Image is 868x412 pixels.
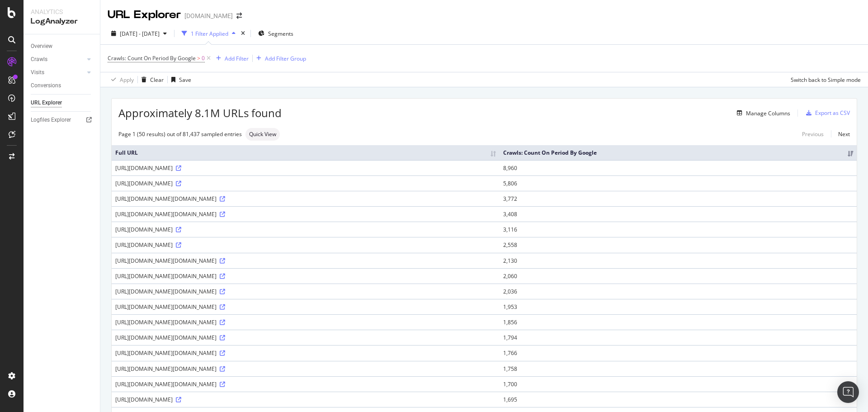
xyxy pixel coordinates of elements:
div: [DOMAIN_NAME] [184,11,233,20]
div: [URL][DOMAIN_NAME] [115,180,496,187]
td: 1,856 [500,314,857,330]
div: LogAnalyzer [31,16,93,27]
div: [URL][DOMAIN_NAME][DOMAIN_NAME] [115,318,496,326]
span: [DATE] - [DATE] [120,30,160,38]
th: Full URL: activate to sort column ascending [112,145,500,160]
td: 1,953 [500,299,857,314]
div: neutral label [245,128,280,141]
div: times [239,29,247,38]
a: URL Explorer [31,98,94,108]
td: 3,772 [500,191,857,206]
a: Conversions [31,81,94,90]
div: [URL][DOMAIN_NAME][DOMAIN_NAME] [115,303,496,311]
a: Logfiles Explorer [31,115,94,125]
div: [URL][DOMAIN_NAME] [115,226,496,233]
a: Overview [31,42,94,51]
td: 5,806 [500,175,857,191]
a: Visits [31,68,85,77]
button: Save [168,72,191,87]
span: Crawls: Count On Period By Google [108,54,196,62]
div: Open Intercom Messenger [837,381,859,403]
button: [DATE] - [DATE] [108,26,170,41]
div: [URL][DOMAIN_NAME][DOMAIN_NAME] [115,365,496,373]
td: 1,695 [500,392,857,407]
button: Clear [138,72,164,87]
td: 1,766 [500,345,857,360]
div: [URL][DOMAIN_NAME][DOMAIN_NAME] [115,272,496,280]
button: Apply [108,72,134,87]
div: Export as CSV [815,109,850,117]
button: Switch back to Simple mode [787,72,861,87]
div: Page 1 (50 results) out of 81,437 sampled entries [118,130,242,138]
div: Conversions [31,81,61,90]
div: [URL][DOMAIN_NAME] [115,164,496,172]
td: 1,794 [500,330,857,345]
div: Apply [120,76,134,84]
div: [URL][DOMAIN_NAME][DOMAIN_NAME] [115,210,496,218]
div: [URL][DOMAIN_NAME][DOMAIN_NAME] [115,334,496,341]
div: Visits [31,68,44,77]
button: Segments [255,26,297,41]
div: Add Filter [225,55,249,62]
div: Save [179,76,191,84]
div: [URL][DOMAIN_NAME][DOMAIN_NAME] [115,380,496,388]
td: 1,758 [500,361,857,376]
td: 3,408 [500,206,857,222]
td: 2,130 [500,253,857,268]
a: Next [831,128,850,141]
div: Analytics [31,7,93,16]
span: Segments [268,30,293,38]
td: 8,960 [500,160,857,175]
span: 0 [202,52,205,65]
span: Quick View [249,132,276,137]
div: Add Filter Group [265,55,306,62]
div: [URL][DOMAIN_NAME][DOMAIN_NAME] [115,257,496,265]
th: Crawls: Count On Period By Google: activate to sort column ascending [500,145,857,160]
div: [URL][DOMAIN_NAME][DOMAIN_NAME] [115,195,496,203]
td: 1,700 [500,376,857,392]
div: [URL][DOMAIN_NAME] [115,396,496,403]
a: Crawls [31,55,85,64]
div: Switch back to Simple mode [791,76,861,84]
button: 1 Filter Applied [178,26,239,41]
td: 2,558 [500,237,857,252]
td: 2,060 [500,268,857,284]
td: 3,116 [500,222,857,237]
div: URL Explorer [108,7,181,23]
div: arrow-right-arrow-left [236,13,242,19]
div: Crawls [31,55,47,64]
button: Add Filter Group [253,53,306,64]
button: Manage Columns [733,108,790,118]
div: URL Explorer [31,98,62,108]
div: [URL][DOMAIN_NAME][DOMAIN_NAME] [115,288,496,295]
td: 2,036 [500,284,857,299]
div: [URL][DOMAIN_NAME][DOMAIN_NAME] [115,349,496,357]
div: 1 Filter Applied [191,30,228,38]
span: Approximately 8.1M URLs found [118,105,282,121]
div: Clear [150,76,164,84]
button: Export as CSV [802,106,850,120]
div: Overview [31,42,52,51]
span: > [197,54,200,62]
div: Manage Columns [746,109,790,117]
div: Logfiles Explorer [31,115,71,125]
div: [URL][DOMAIN_NAME] [115,241,496,249]
button: Add Filter [212,53,249,64]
